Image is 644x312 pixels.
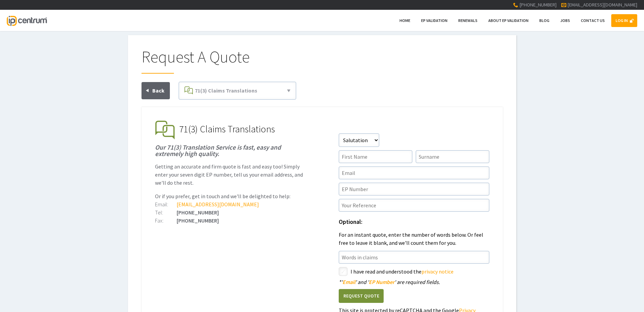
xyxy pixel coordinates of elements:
[339,219,489,225] h1: Optional:
[339,183,489,196] input: EP Number
[351,267,489,276] label: I have read and understood the
[458,18,478,23] span: Renewals
[339,251,489,264] input: Words in claims
[155,192,306,200] p: Or if you prefer, get in touch and we'll be delighted to help:
[369,279,394,285] span: EP Number
[421,18,447,23] span: EP Validation
[155,210,306,215] div: [PHONE_NUMBER]
[421,268,454,275] a: privacy notice
[155,202,177,207] div: Email:
[339,199,489,212] input: Your Reference
[141,82,170,99] a: Back
[339,267,347,276] label: styled-checkbox
[195,87,257,94] span: 71(3) Claims Translations
[567,2,637,8] a: [EMAIL_ADDRESS][DOMAIN_NAME]
[488,18,529,23] span: About EP Validation
[155,210,177,215] div: Tel:
[179,123,275,135] span: 71(3) Claims Translations
[395,14,415,27] a: Home
[484,14,533,27] a: About EP Validation
[539,18,549,23] span: Blog
[454,14,482,27] a: Renewals
[611,14,637,27] a: LOG IN
[339,166,489,179] input: Email
[581,18,605,23] span: Contact Us
[155,162,306,187] p: Getting an accurate and firm quote is fast and easy too! Simply enter your seven digit EP number,...
[342,279,355,285] span: Email
[339,279,489,285] div: ' ' and ' ' are required fields.
[339,231,489,247] p: For an instant quote, enter the number of words below. Or feel free to leave it blank, and we'll ...
[155,218,177,223] div: Fax:
[339,289,384,303] button: Request Quote
[556,14,574,27] a: Jobs
[177,201,259,208] a: [EMAIL_ADDRESS][DOMAIN_NAME]
[7,10,47,31] a: IP Centrum
[560,18,570,23] span: Jobs
[155,218,306,223] div: [PHONE_NUMBER]
[339,150,412,163] input: First Name
[141,49,503,74] h1: Request A Quote
[416,150,489,163] input: Surname
[535,14,554,27] a: Blog
[519,2,557,8] span: [PHONE_NUMBER]
[182,85,293,97] a: 71(3) Claims Translations
[417,14,452,27] a: EP Validation
[155,144,306,157] h1: Our 71(3) Translation Service is fast, easy and extremely high quality.
[400,18,410,23] span: Home
[152,87,164,94] span: Back
[576,14,609,27] a: Contact Us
